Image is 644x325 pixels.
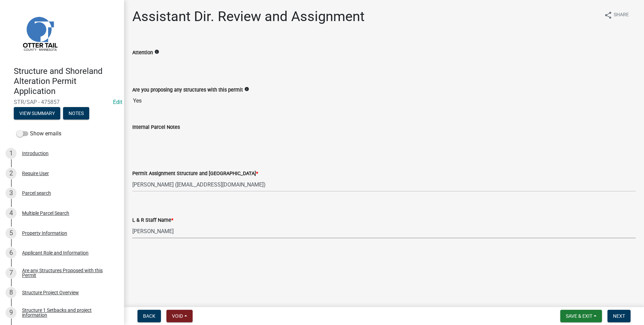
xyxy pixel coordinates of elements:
span: Share [614,11,629,19]
div: Structure Project Overview [22,290,79,295]
div: 7 [6,267,17,278]
div: 3 [6,188,17,199]
div: 1 [6,148,17,159]
button: View Summary [14,107,60,120]
div: 8 [6,287,17,298]
span: Back [143,313,155,319]
div: Require User [22,171,49,176]
button: shareShare [599,8,634,22]
wm-modal-confirm: Notes [63,111,89,117]
h4: Structure and Shoreland Alteration Permit Application [14,66,119,96]
i: info [244,87,249,92]
label: Attention [132,50,153,55]
div: 2 [6,168,17,179]
label: L & R Staff Name [132,218,173,223]
div: 6 [6,247,17,258]
span: Next [613,313,625,319]
div: 5 [6,228,17,239]
div: 9 [6,307,17,318]
button: Next [607,310,631,322]
span: STR/SAP - 475857 [14,99,110,105]
label: Are you proposing any structures with this permit [132,88,243,93]
div: Property Information [22,231,67,236]
span: Void [172,313,183,319]
label: Permit Assignment Structure and [GEOGRAPHIC_DATA] [132,171,258,176]
button: Back [137,310,161,322]
div: Are any Structures Proposed with this Permit [22,268,113,278]
i: info [154,49,159,54]
button: Void [166,310,193,322]
h1: Assistant Dir. Review and Assignment [132,8,365,25]
div: Multiple Parcel Search [22,211,69,216]
div: Applicant Role and Information [22,250,89,255]
span: Save & Exit [566,313,592,319]
wm-modal-confirm: Edit Application Number [113,99,122,105]
label: Internal Parcel Notes [132,125,180,130]
div: Parcel search [22,191,51,195]
button: Save & Exit [560,310,602,322]
div: Structure 1 Setbacks and project information [22,308,113,317]
div: Introduction [22,151,49,156]
wm-modal-confirm: Summary [14,111,60,117]
i: share [604,11,612,19]
a: Edit [113,99,122,105]
img: Otter Tail County, Minnesota [14,7,65,59]
div: 4 [6,208,17,219]
label: Show emails [17,130,61,138]
button: Notes [63,107,89,120]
